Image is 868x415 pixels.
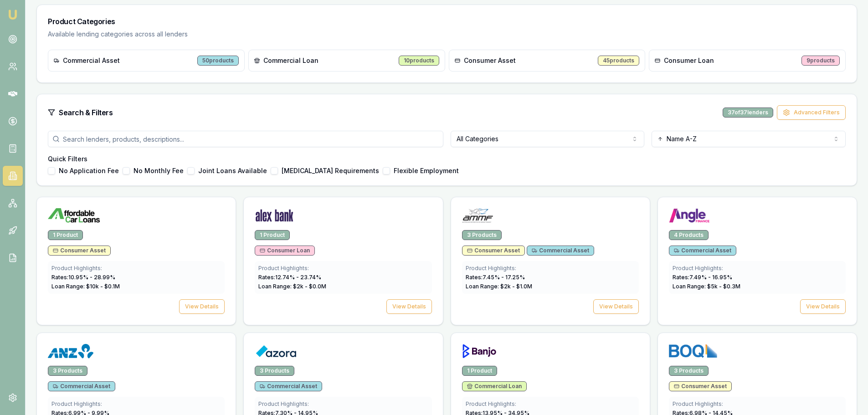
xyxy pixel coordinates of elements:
[255,344,297,359] img: Azora logo
[466,400,635,408] div: Product Highlights:
[462,344,497,359] img: Banjo logo
[48,30,846,39] p: Available lending categories across all lenders
[179,299,225,314] button: View Details
[48,154,846,164] h4: Quick Filters
[673,283,740,290] span: Loan Range: $ 5 k - $ 0.3 M
[51,274,115,281] span: Rates: 10.95 % - 28.99 %
[255,208,294,223] img: Alex Bank logo
[51,400,221,408] div: Product Highlights:
[466,265,635,272] div: Product Highlights:
[48,366,87,376] div: 3 Products
[255,230,290,240] div: 1 Product
[723,108,773,118] div: 37 of 37 lenders
[258,274,321,281] span: Rates: 12.74 % - 23.74 %
[260,383,317,390] span: Commercial Asset
[532,247,589,254] span: Commercial Asset
[36,197,236,325] a: Affordable Car Loans logo1 ProductConsumer AssetProduct Highlights:Rates:10.95% - 28.99%Loan Rang...
[59,168,119,174] label: No Application Fee
[258,283,326,290] span: Loan Range: $ 2 k - $ 0.0 M
[48,16,846,27] h3: Product Categories
[255,366,294,376] div: 3 Products
[673,265,842,272] div: Product Highlights:
[198,168,267,174] label: Joint Loans Available
[674,383,727,390] span: Consumer Asset
[59,107,113,118] h3: Search & Filters
[53,383,110,390] span: Commercial Asset
[51,265,221,272] div: Product Highlights:
[53,247,106,254] span: Consumer Asset
[777,105,846,120] button: Advanced Filters
[669,344,718,359] img: BOQ Finance logo
[800,299,846,314] button: View Details
[467,247,520,254] span: Consumer Asset
[48,208,100,223] img: Affordable Car Loans logo
[673,400,842,408] div: Product Highlights:
[48,344,93,359] img: ANZ logo
[598,56,639,66] div: 45 products
[466,274,525,281] span: Rates: 7.45 % - 17.25 %
[464,56,516,65] span: Consumer Asset
[451,197,650,325] a: AMMF logo3 ProductsConsumer AssetCommercial AssetProduct Highlights:Rates:7.45% - 17.25%Loan Rang...
[669,230,709,240] div: 4 Products
[462,208,493,223] img: AMMF logo
[467,383,522,390] span: Commercial Loan
[260,247,310,254] span: Consumer Loan
[263,56,318,65] span: Commercial Loan
[134,168,184,174] label: No Monthly Fee
[664,56,714,65] span: Consumer Loan
[669,208,710,223] img: Angle Finance logo
[801,56,840,66] div: 9 products
[258,265,428,272] div: Product Highlights:
[673,274,732,281] span: Rates: 7.49 % - 16.95 %
[197,56,239,66] div: 50 products
[674,247,731,254] span: Commercial Asset
[63,56,120,65] span: Commercial Asset
[466,283,532,290] span: Loan Range: $ 2 k - $ 1.0 M
[258,400,428,408] div: Product Highlights:
[669,366,709,376] div: 3 Products
[243,197,443,325] a: Alex Bank logo1 ProductConsumer LoanProduct Highlights:Rates:12.74% - 23.74%Loan Range: $2k - $0....
[48,131,443,147] input: Search lenders, products, descriptions...
[399,56,439,66] div: 10 products
[462,230,502,240] div: 3 Products
[386,299,432,314] button: View Details
[51,283,120,290] span: Loan Range: $ 10 k - $ 0.1 M
[282,168,379,174] label: [MEDICAL_DATA] Requirements
[394,168,459,174] label: Flexible Employment
[657,197,857,325] a: Angle Finance logo4 ProductsCommercial AssetProduct Highlights:Rates:7.49% - 16.95%Loan Range: $5...
[462,366,497,376] div: 1 Product
[48,230,83,240] div: 1 Product
[593,299,639,314] button: View Details
[7,9,18,20] img: emu-icon-u.png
